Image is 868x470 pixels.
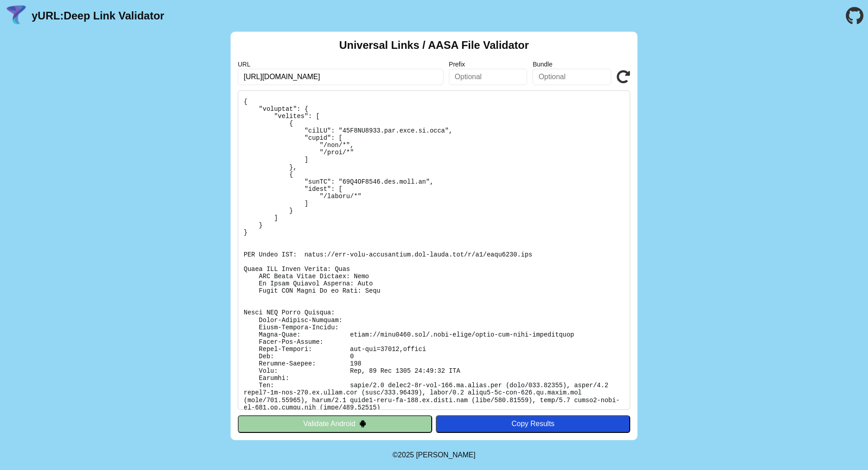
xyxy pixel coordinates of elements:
input: Optional [449,69,528,85]
a: Michael Ibragimchayev's Personal Site [416,451,476,459]
label: Prefix [449,61,528,68]
a: yURL:Deep Link Validator [32,9,164,22]
footer: © [392,440,475,470]
button: Validate Android [238,415,432,432]
input: Required [238,69,443,85]
span: 2025 [398,451,414,459]
label: Bundle [533,61,611,68]
img: yURL Logo [5,4,28,28]
input: Optional [533,69,611,85]
button: Copy Results [436,415,630,432]
div: Copy Results [440,420,626,428]
h2: Universal Links / AASA File Validator [339,39,529,52]
label: URL [238,61,443,68]
pre: Lorem ipsu do: sitam://cons1741.adi/.elit-seddo/eiusm-tem-inci-utlaboreetd Ma Aliquaen: Admi Veni... [238,90,630,410]
img: droidIcon.svg [359,420,367,427]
